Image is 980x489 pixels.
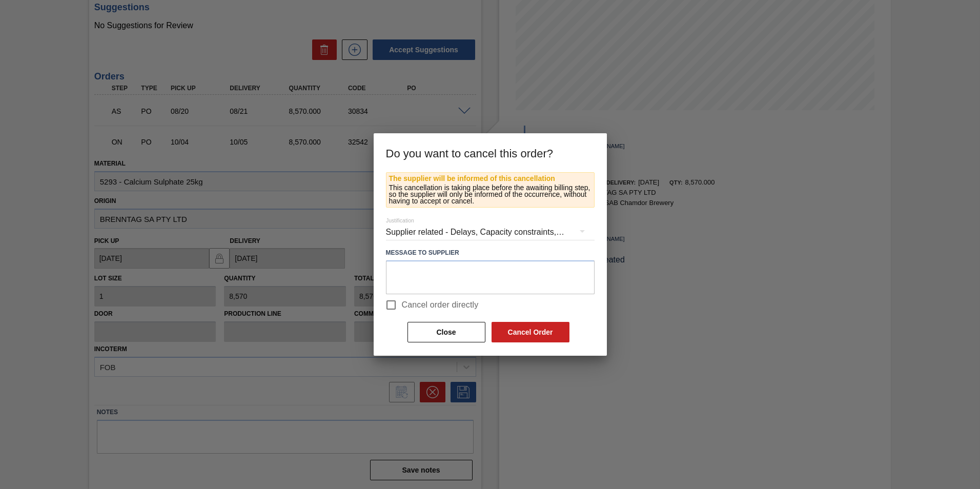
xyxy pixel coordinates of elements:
label: Message to Supplier [386,246,595,260]
span: Cancel order directly [402,299,479,311]
button: Close [407,322,485,342]
h3: Do you want to cancel this order? [374,133,607,172]
p: The supplier will be informed of this cancellation [389,175,591,182]
div: Supplier related - Delays, Capacity constraints, etc. [386,218,595,247]
p: This cancellation is taking place before the awaiting billing step, so the supplier will only be ... [389,185,591,205]
button: Cancel Order [492,322,569,342]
